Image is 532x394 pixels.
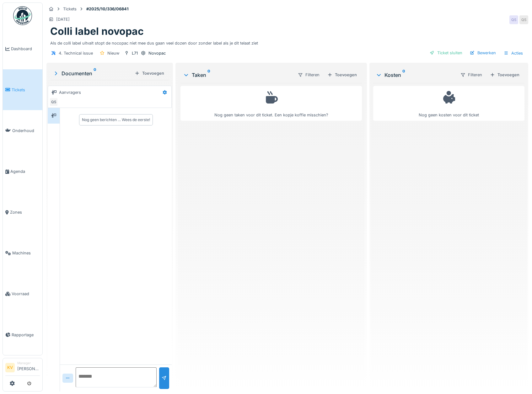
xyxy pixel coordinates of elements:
div: Ticket sluiten [427,49,465,57]
div: Kosten [376,71,455,79]
span: Agenda [10,168,40,174]
div: Filteren [295,70,322,79]
sup: 0 [402,71,405,79]
div: L71 [132,50,138,56]
a: Machines [3,233,42,274]
div: Toevoegen [325,71,359,79]
div: Nieuw [107,50,119,56]
div: 4. Technical issue [59,50,93,56]
span: Machines [12,250,40,256]
span: Zones [10,209,40,215]
span: Tickets [12,87,40,93]
span: Voorraad [12,291,40,297]
div: Tickets [63,6,77,12]
div: Nog geen berichten … Wees de eerste! [82,117,150,123]
div: Aanvragers [59,89,81,95]
div: QS [49,98,58,106]
div: Nog geen taken voor dit ticket. Een kopje koffie misschien? [185,89,357,118]
div: Documenten [53,70,132,77]
a: Voorraad [3,274,42,314]
div: Bewerken [467,49,498,57]
h1: Colli label novopac [50,25,144,37]
div: Toevoegen [132,69,167,77]
div: QS [519,15,528,24]
strong: #2025/10/336/06841 [84,6,131,12]
div: Toevoegen [487,71,522,79]
li: [PERSON_NAME] [17,361,40,374]
div: Novopac [148,50,166,56]
span: Onderhoud [12,128,40,134]
div: Als de colli label uitvalt stopt de nocopac niet mee dus gaan veel dozen door zonder label als je... [50,38,524,46]
img: Badge_color-CXgf-gQk.svg [13,6,32,25]
a: Tickets [3,69,42,110]
a: Onderhoud [3,110,42,151]
span: Dashboard [11,46,40,52]
div: Filteren [458,70,485,79]
a: Dashboard [3,29,42,69]
div: Taken [183,71,292,79]
a: Agenda [3,151,42,192]
div: [DATE] [56,16,70,22]
li: KV [5,363,15,372]
sup: 0 [94,70,96,77]
span: Rapportage [12,332,40,338]
a: Zones [3,192,42,233]
div: Manager [17,361,40,365]
div: QS [509,15,518,24]
div: Nog geen kosten voor dit ticket [377,89,520,118]
a: Rapportage [3,314,42,355]
div: Acties [501,49,526,58]
a: KV Manager[PERSON_NAME] [5,361,40,376]
sup: 0 [207,71,210,79]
